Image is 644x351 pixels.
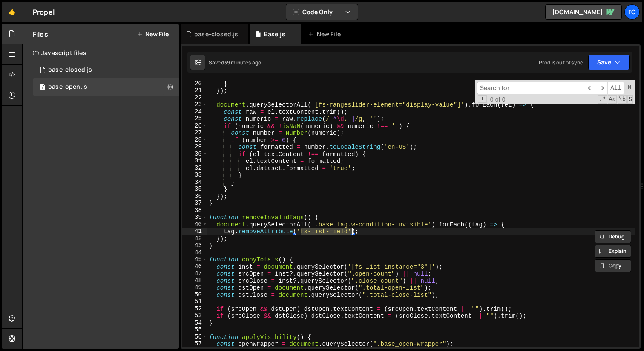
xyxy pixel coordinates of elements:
[182,171,207,179] div: 33
[595,259,631,272] button: Copy
[33,7,55,17] div: Propel
[264,30,285,38] div: Base.js
[182,94,207,102] div: 22
[23,44,179,61] div: Javascript files
[2,2,23,22] a: 🤙
[624,4,640,20] a: fo
[182,193,207,200] div: 36
[33,78,179,96] div: 17111/47186.js
[182,221,207,228] div: 40
[40,84,45,91] span: 1
[182,249,207,256] div: 44
[182,291,207,299] div: 50
[598,95,607,104] span: RegExp Search
[182,277,207,284] div: 48
[286,4,358,20] button: Code Only
[182,179,207,186] div: 34
[608,95,617,104] span: CaseSensitive Search
[182,319,207,327] div: 54
[182,200,207,207] div: 37
[182,101,207,108] div: 23
[182,242,207,249] div: 43
[182,214,207,221] div: 39
[618,95,627,104] span: Whole Word Search
[209,59,261,66] div: Saved
[182,298,207,305] div: 51
[595,230,631,243] button: Debug
[584,82,596,94] span: ​
[224,59,261,66] div: 39 minutes ago
[182,115,207,122] div: 25
[477,82,584,94] input: Search for
[539,59,583,66] div: Prod is out of sync
[182,334,207,341] div: 56
[182,136,207,144] div: 28
[627,95,633,104] span: Search In Selection
[588,55,630,70] button: Save
[182,151,207,158] div: 30
[182,129,207,136] div: 27
[137,31,169,38] button: New File
[182,207,207,214] div: 38
[607,82,624,94] span: Alt-Enter
[478,95,487,103] span: Toggle Replace mode
[182,263,207,270] div: 46
[194,30,238,38] div: base-closed.js
[182,312,207,319] div: 53
[182,305,207,313] div: 52
[182,284,207,291] div: 49
[595,245,631,258] button: Explain
[182,157,207,165] div: 31
[182,228,207,235] div: 41
[545,4,622,20] a: [DOMAIN_NAME]
[48,66,92,74] div: base-closed.js
[182,165,207,172] div: 32
[182,270,207,277] div: 47
[182,80,207,87] div: 20
[182,186,207,193] div: 35
[487,96,509,103] span: 0 of 0
[182,122,207,130] div: 26
[596,82,608,94] span: ​
[182,340,207,348] div: 57
[182,87,207,94] div: 21
[182,143,207,151] div: 29
[182,235,207,242] div: 42
[308,30,344,38] div: New File
[182,256,207,263] div: 45
[182,326,207,334] div: 55
[33,61,179,78] div: 17111/47461.js
[48,83,87,91] div: base-open.js
[182,108,207,116] div: 24
[33,29,48,39] h2: Files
